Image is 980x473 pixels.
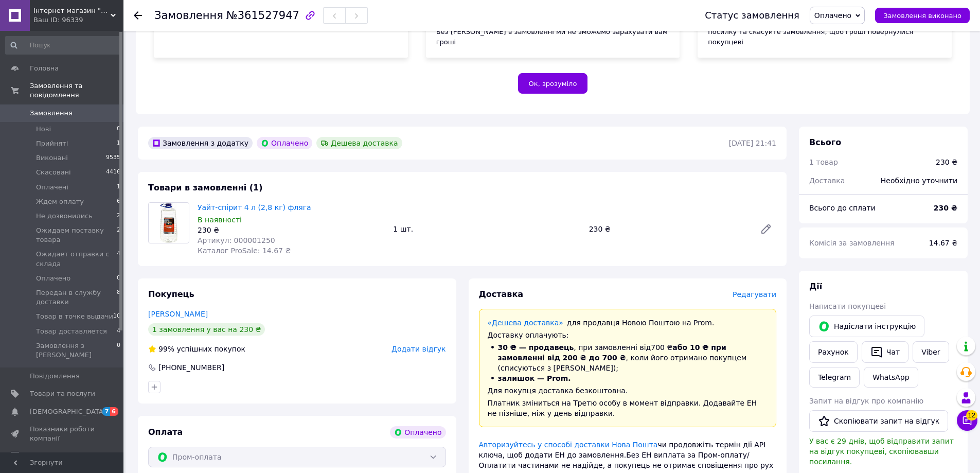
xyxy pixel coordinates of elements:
div: 230 ₴ [198,225,385,235]
span: Замовлення з [PERSON_NAME] [36,341,117,360]
span: 30 ₴ — продавець [498,343,574,352]
span: №361527947 [226,9,299,22]
span: Оплачено [36,274,70,283]
span: Скасовані [36,168,71,177]
a: Viber [913,341,949,363]
a: «Дешева доставка» [488,319,563,327]
span: У вас є 29 днів, щоб відправити запит на відгук покупцеві, скопіювавши посилання. [809,437,954,466]
div: Доставку оплачують: [488,330,768,340]
span: Комісія за замовлення [809,239,895,247]
div: 230 ₴ [585,222,752,236]
div: Платник зміниться на Третю особу в момент відправки. Додавайте ЕН не пізніше, ніж у день відправки. [488,398,768,418]
div: для продавця Новою Поштою на Prom. [488,318,768,328]
span: В наявності [198,216,242,224]
span: Повідомлення [30,372,80,381]
span: Написати покупцеві [809,302,886,310]
div: 230 ₴ [936,157,957,167]
span: Оплачено [814,11,851,20]
a: WhatsApp [864,367,918,388]
a: Telegram [809,367,860,388]
span: 4416 [106,168,120,177]
button: Надіслати інструкцію [809,316,924,337]
div: Ваш ID: 96339 [33,15,123,25]
span: 6 [110,407,118,416]
span: 1 [117,139,120,148]
span: 6 [117,197,120,206]
span: Виконані [36,153,68,163]
input: Пошук [5,36,121,55]
span: Ждем оплату [36,197,84,206]
div: Необхідно уточнити [875,169,964,192]
span: 4 [117,250,120,268]
div: 1 замовлення у вас на 230 ₴ [148,323,265,336]
span: 9535 [106,153,120,163]
span: 7 [102,407,111,416]
span: Ожидает отправки с склада [36,250,117,268]
b: 230 ₴ [934,204,957,212]
span: Замовлення виконано [883,12,961,20]
span: [DEMOGRAPHIC_DATA] [30,407,106,416]
span: 8 [117,288,120,307]
span: Ок, зрозуміло [529,80,577,87]
span: Ожидаем поставку товара [36,226,117,244]
button: Чат з покупцем12 [957,410,977,431]
span: 12 [966,409,977,419]
div: 1 шт. [389,222,584,236]
div: Повернутися назад [134,10,142,21]
span: Не дозвонились [36,212,93,221]
img: Уайт-спірит 4 л (2,8 кг) фляга [160,203,177,243]
span: 1 [117,183,120,192]
span: 2 [117,212,120,221]
span: Товар в точке выдачи [36,312,113,321]
span: Покупець [148,289,194,299]
span: Товари та послуги [30,389,95,398]
div: Оплачено [257,137,312,149]
span: Запит на відгук про компанію [809,397,923,405]
span: Всього [809,137,841,147]
button: Рахунок [809,341,858,363]
span: Замовлення та повідомлення [30,81,123,100]
span: 10 [113,312,120,321]
a: Авторизуйтесь у способі доставки Нова Пошта [479,441,658,449]
button: Чат [862,341,908,363]
span: Нові [36,125,51,134]
span: Відгуки [30,451,57,461]
span: Артикул: 000001250 [198,236,275,244]
span: Інтернет магазин "Дім на всі 100" [33,6,111,15]
span: Товари в замовленні (1) [148,183,263,192]
span: Головна [30,64,59,73]
span: Показники роботи компанії [30,425,95,443]
span: Товар доставляется [36,327,107,336]
span: Передан в службу доставки [36,288,117,307]
span: Всього до сплати [809,204,876,212]
div: [PHONE_NUMBER] [157,362,225,373]
span: Редагувати [733,290,776,299]
button: Замовлення виконано [875,8,970,23]
div: Без [PERSON_NAME] в замовленні ми не зможемо зарахувати вам гроші [436,27,670,47]
button: Скопіювати запит на відгук [809,410,948,432]
span: 0 [117,341,120,360]
span: Доставка [809,177,845,185]
span: Оплата [148,427,183,437]
div: успішних покупок [148,344,245,354]
span: 1 товар [809,158,838,166]
a: Уайт-спірит 4 л (2,8 кг) фляга [198,203,311,212]
span: 99% [158,345,174,353]
span: 14.67 ₴ [929,239,957,247]
div: Для покупця доставка безкоштовна. [488,386,768,396]
span: Прийняті [36,139,68,148]
span: Каталог ProSale: 14.67 ₴ [198,247,291,255]
span: Доставка [479,289,524,299]
li: , при замовленні від 700 ₴ , коли його отримано покупцем (списуються з [PERSON_NAME]); [488,342,768,373]
span: 2 [117,226,120,244]
span: 4 [117,327,120,336]
div: Якщо покупець відмовиться від замовлення — відкличте посилку та скасуйте замовлення, щоб гроші по... [708,16,941,47]
a: Редагувати [756,219,776,239]
div: Статус замовлення [705,10,799,21]
div: Замовлення з додатку [148,137,253,149]
span: Замовлення [154,9,223,22]
span: Замовлення [30,109,73,118]
span: 0 [117,274,120,283]
span: Додати відгук [391,345,446,353]
div: Дешева доставка [316,137,402,149]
